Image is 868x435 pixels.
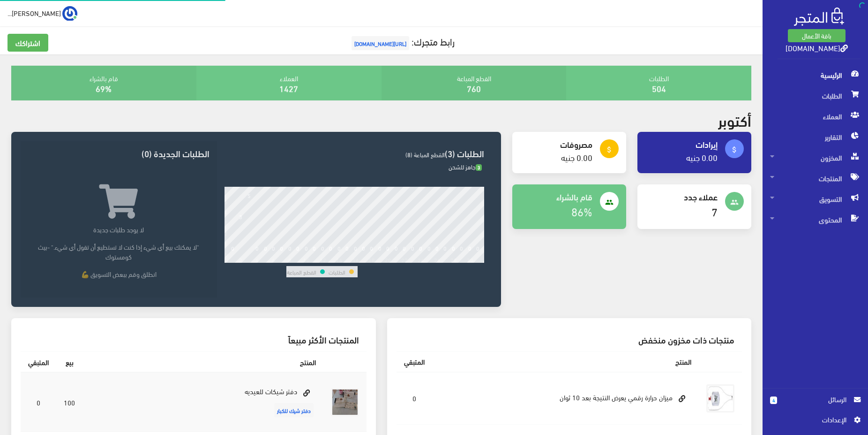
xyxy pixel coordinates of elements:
[770,168,861,189] span: المنتجات
[645,139,718,149] h4: إيرادات
[224,149,484,158] h3: الطلبات (3)
[770,397,777,404] span: 4
[520,139,592,149] h4: مصروفات
[605,198,614,206] i: people
[397,372,432,425] td: 0
[255,256,259,263] div: 4
[196,66,382,100] div: العملاء
[476,164,482,171] span: 3
[652,80,666,96] a: 504
[770,106,861,127] span: العملاء
[303,256,310,263] div: 10
[434,256,441,263] div: 26
[605,145,614,154] i: attach_money
[450,256,457,263] div: 28
[288,256,292,263] div: 8
[7,34,48,52] a: اشتراكك
[763,65,868,85] a: الرئيسية
[770,127,861,147] span: التقارير
[770,189,861,209] span: التسويق
[566,66,751,100] div: الطلبات
[368,256,375,263] div: 18
[571,201,592,221] a: 86%
[763,106,868,127] a: العملاء
[686,149,718,165] a: 0.00 جنيه
[763,127,868,147] a: التقارير
[62,6,77,21] img: ...
[21,352,56,373] th: المتبقي
[449,161,482,172] span: جاهز للشحن
[352,256,359,263] div: 16
[786,41,848,54] a: [DOMAIN_NAME]
[432,352,699,372] th: المنتج
[28,149,210,158] h3: الطلبات الجديدة (0)
[763,85,868,106] a: الطلبات
[286,266,317,277] td: القطع المباعة
[397,352,432,372] th: المتبقي
[56,372,82,432] td: 100
[467,80,481,96] a: 760
[331,388,359,416] img: dftr-shykat-llaaydyh.jpg
[645,192,718,201] h4: عملاء جدد
[56,352,82,373] th: بيع
[770,65,861,85] span: الرئيسية
[28,269,210,279] p: انطلق وقم ببعض التسويق 💪
[382,66,567,100] div: القطع المباعة
[320,256,326,263] div: 12
[349,32,455,50] a: رابط متجرك:[URL][DOMAIN_NAME]
[778,414,846,425] span: اﻹعدادات
[7,6,77,21] a: ... [PERSON_NAME]...
[788,29,846,42] a: باقة الأعمال
[328,266,346,277] td: الطلبات
[11,66,196,100] div: قام بالشراء
[770,147,861,168] span: المخزون
[336,256,343,263] div: 14
[711,201,718,221] a: 7
[561,149,592,165] a: 0.00 جنيه
[520,192,592,201] h4: قام بالشراء
[401,256,408,263] div: 22
[405,149,445,160] span: القطع المباعة (8)
[21,372,56,432] td: 0
[432,372,699,425] td: ميزان حرارة رقمي يعرض النتيجة بعد 10 ثوان
[404,335,735,344] h3: منتجات ذات مخزون منخفض
[352,36,409,50] span: [URL][DOMAIN_NAME]
[763,147,868,168] a: المخزون
[730,198,739,206] i: people
[785,394,846,404] span: الرسائل
[239,256,242,263] div: 2
[770,394,861,414] a: 4 الرسائل
[794,8,844,26] img: .
[730,145,739,154] i: attach_money
[274,403,314,417] span: دفتر شيك للكبار
[770,414,861,429] a: اﻹعدادات
[28,335,359,344] h3: المنتجات الأكثر مبيعاً
[763,168,868,189] a: المنتجات
[718,112,751,128] h2: أكتوبر
[82,352,323,373] th: المنتج
[28,242,210,261] p: "لا يمكنك بيع أي شيء إذا كنت لا تستطيع أن تقول أي شيء." -بيث كومستوك
[82,372,323,432] td: دفتر شيكات للعيديه
[96,80,112,96] a: 69%
[279,80,298,96] a: 1427
[28,224,210,234] p: لا يوجد طلبات جديدة
[770,85,861,106] span: الطلبات
[272,256,275,263] div: 6
[7,7,61,19] span: [PERSON_NAME]...
[706,384,734,412] img: myzan-hrar-rkmy-yaard-alntyg-baad-10-thoan.jpg
[763,209,868,230] a: المحتوى
[467,256,473,263] div: 30
[770,209,861,230] span: المحتوى
[385,256,391,263] div: 20
[418,256,424,263] div: 24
